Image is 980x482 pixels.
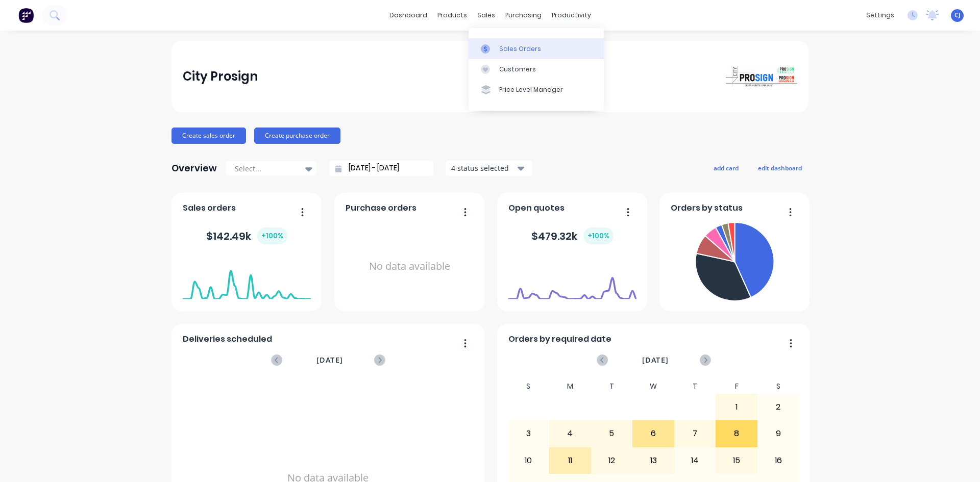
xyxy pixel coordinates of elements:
[633,421,674,446] div: 6
[671,202,743,214] span: Orders by status
[384,8,432,23] a: dashboard
[508,202,565,214] span: Open quotes
[183,202,236,214] span: Sales orders
[583,227,614,244] div: + 100 %
[254,128,340,144] button: Create purchase order
[633,448,674,473] div: 13
[642,354,669,366] span: [DATE]
[675,421,716,446] div: 7
[316,354,343,366] span: [DATE]
[716,394,757,420] div: 1
[531,227,614,244] div: $ 479.32k
[707,161,745,174] button: add card
[472,8,500,23] div: sales
[549,379,591,394] div: M
[508,379,550,394] div: S
[346,218,474,315] div: No data available
[547,8,596,23] div: productivity
[500,8,547,23] div: purchasing
[499,65,536,74] div: Customers
[954,11,961,20] span: CJ
[674,379,716,394] div: T
[171,158,217,179] div: Overview
[716,379,757,394] div: F
[758,394,799,420] div: 2
[499,44,541,54] div: Sales Orders
[716,421,757,446] div: 8
[757,379,799,394] div: S
[257,227,287,244] div: + 100 %
[591,379,633,394] div: T
[171,128,246,144] button: Create sales order
[716,448,757,473] div: 15
[469,59,604,80] a: Customers
[432,8,472,23] div: products
[18,8,34,23] img: Factory
[632,379,674,394] div: W
[861,8,899,23] div: settings
[508,421,549,446] div: 3
[675,448,716,473] div: 14
[469,38,604,59] a: Sales Orders
[758,421,799,446] div: 9
[206,227,287,244] div: $ 142.49k
[183,66,258,87] div: City Prosign
[592,448,632,473] div: 12
[508,448,549,473] div: 10
[451,163,516,173] div: 4 status selected
[499,85,563,94] div: Price Level Manager
[550,421,591,446] div: 4
[446,161,532,176] button: 4 status selected
[550,448,591,473] div: 11
[751,161,808,174] button: edit dashboard
[758,448,799,473] div: 16
[469,80,604,100] a: Price Level Manager
[726,66,797,86] img: City Prosign
[183,333,272,345] span: Deliveries scheduled
[592,421,632,446] div: 5
[346,202,416,214] span: Purchase orders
